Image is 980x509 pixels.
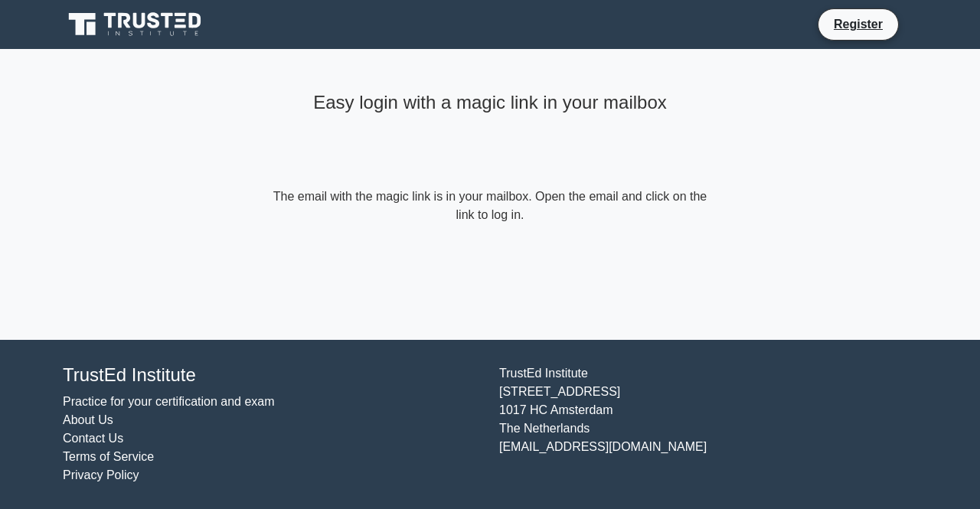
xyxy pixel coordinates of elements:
[63,364,481,387] h4: TrustEd Institute
[63,432,123,445] a: Contact Us
[269,92,710,114] h4: Easy login with a magic link in your mailbox
[490,364,926,485] div: TrustEd Institute [STREET_ADDRESS] 1017 HC Amsterdam The Netherlands [EMAIL_ADDRESS][DOMAIN_NAME]
[63,413,113,426] a: About Us
[63,395,275,408] a: Practice for your certification and exam
[269,188,710,224] form: The email with the magic link is in your mailbox. Open the email and click on the link to log in.
[63,468,139,481] a: Privacy Policy
[825,15,892,34] a: Register
[63,450,154,463] a: Terms of Service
